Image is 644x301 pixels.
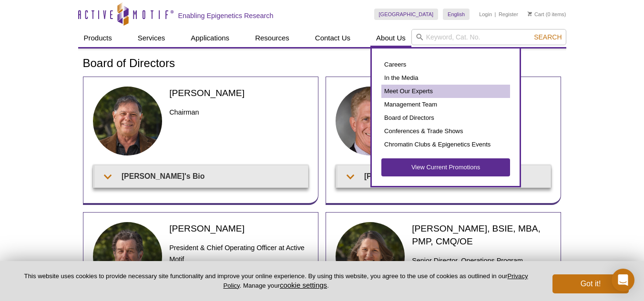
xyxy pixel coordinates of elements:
[223,272,528,289] a: Privacy Policy
[381,71,510,85] a: In the Media
[78,29,118,47] a: Products
[169,242,308,265] h3: President & Chief Operating Officer at Active Motif
[374,9,439,20] a: [GEOGRAPHIC_DATA]
[479,11,492,18] a: Login
[15,272,537,290] p: This website uses cookies to provide necessary site functionality and improve your online experie...
[495,9,496,20] li: |
[93,87,163,156] img: Joe headshot
[534,33,562,41] span: Search
[531,33,564,41] button: Search
[412,222,551,248] h2: [PERSON_NAME], BSIE, MBA, PMP, CMQ/OE
[528,11,532,16] img: Your Cart
[499,11,518,18] a: Register
[337,165,551,187] summary: [PERSON_NAME] Bio
[412,255,551,278] h3: Senior Director, Operations Program Management at Dexcom, Inc.
[381,138,510,151] a: Chromatin Clubs & Epigenetics Events
[370,29,411,47] a: About Us
[132,29,171,47] a: Services
[169,107,308,118] h3: Chairman
[185,29,235,47] a: Applications
[411,29,566,45] input: Keyword, Cat. No.
[336,222,405,291] img: Tammy Brach headshot
[552,274,629,293] button: Got it!
[169,87,308,99] h2: [PERSON_NAME]
[83,57,562,71] h1: Board of Directors
[280,281,327,289] button: cookie settings
[178,11,274,20] h2: Enabling Epigenetics Research
[381,111,510,125] a: Board of Directors
[381,58,510,71] a: Careers
[249,29,295,47] a: Resources
[381,85,510,98] a: Meet Our Experts
[93,222,163,291] img: Ted DeFrank headshot
[381,125,510,138] a: Conferences & Trade Shows
[169,222,308,235] h2: [PERSON_NAME]
[443,9,470,20] a: English
[528,9,566,20] li: (0 items)
[95,165,308,187] summary: [PERSON_NAME]'s Bio
[309,29,356,47] a: Contact Us
[336,87,405,156] img: Wainwright headshot
[381,158,510,176] a: View Current Promotions
[381,98,510,111] a: Management Team
[528,11,544,18] a: Cart
[612,269,634,291] div: Open Intercom Messenger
